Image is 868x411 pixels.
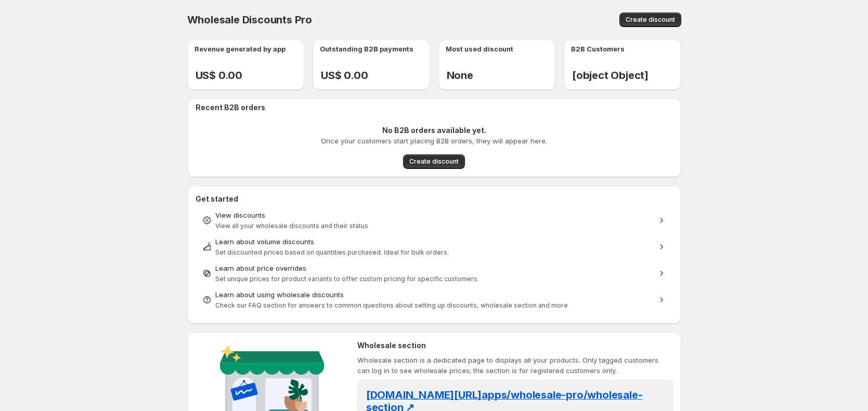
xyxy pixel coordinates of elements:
[215,210,653,220] div: View discounts
[320,44,413,54] p: Outstanding B2B payments
[215,275,479,283] span: Set unique prices for product variants to offer custom pricing for specific customers.
[382,125,486,136] p: No B2B orders available yet.
[572,69,681,82] h2: [object Object]
[357,340,673,351] h2: Wholesale section
[215,263,653,273] div: Learn about price overrides
[215,236,653,247] div: Learn about volume discounts
[321,69,430,82] h2: US$ 0.00
[196,194,673,204] h2: Get started
[215,222,368,230] span: View all your wholesale discounts and their status
[447,69,556,82] h2: None
[403,154,465,169] button: Create discount
[357,355,673,376] p: Wholesale section is a dedicated page to displays all your products. Only tagged customers can lo...
[571,44,625,54] p: B2B Customers
[195,44,286,54] p: Revenue generated by app
[196,102,677,113] h2: Recent B2B orders
[446,44,513,54] p: Most used discount
[321,136,547,146] p: Once your customers start placing B2B orders, they will appear here.
[215,301,568,309] span: Check our FAQ section for answers to common questions about setting up discounts, wholesale secti...
[619,12,681,27] button: Create discount
[196,69,305,82] h2: US$ 0.00
[215,289,653,300] div: Learn about using wholesale discounts
[409,157,459,166] span: Create discount
[626,16,675,24] span: Create discount
[215,248,449,256] span: Set discounted prices based on quantities purchased. Ideal for bulk orders.
[187,14,312,26] span: Wholesale Discounts Pro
